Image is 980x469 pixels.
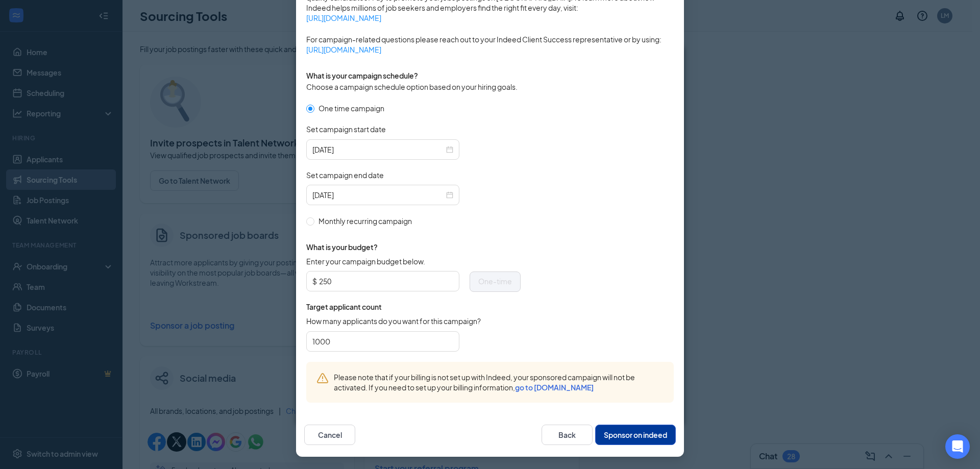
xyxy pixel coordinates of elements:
span: One-time [478,277,512,286]
svg: Warning [316,372,329,384]
span: $ [312,274,317,289]
span: One time campaign [314,103,388,114]
span: Set campaign start date [306,124,386,134]
span: Set campaign end date [306,170,384,180]
span: Target applicant count [306,302,521,312]
span: What is your campaign schedule? [306,71,418,80]
input: 2025-08-26 [312,144,444,155]
a: [URL][DOMAIN_NAME] [306,44,674,55]
span: For campaign-related questions please reach out to your Indeed Client Success representative or b... [306,34,674,55]
a: go to [DOMAIN_NAME] [515,383,594,392]
span: What is your budget? [306,242,521,252]
input: 2025-09-25 [312,189,444,201]
span: Enter your campaign budget below. [306,256,425,266]
div: Open Intercom Messenger [945,434,970,459]
button: Back [542,425,593,445]
span: Please note that if your billing is not set up with Indeed, your sponsored campaign will not be a... [334,372,664,392]
button: Cancel [304,425,355,445]
span: Choose a campaign schedule option based on your hiring goals. [306,82,518,91]
span: Monthly recurring campaign [314,215,416,227]
span: How many applicants do you want for this campaign? [306,316,481,326]
button: Sponsor on indeed [595,425,676,445]
a: [URL][DOMAIN_NAME] [306,13,674,23]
